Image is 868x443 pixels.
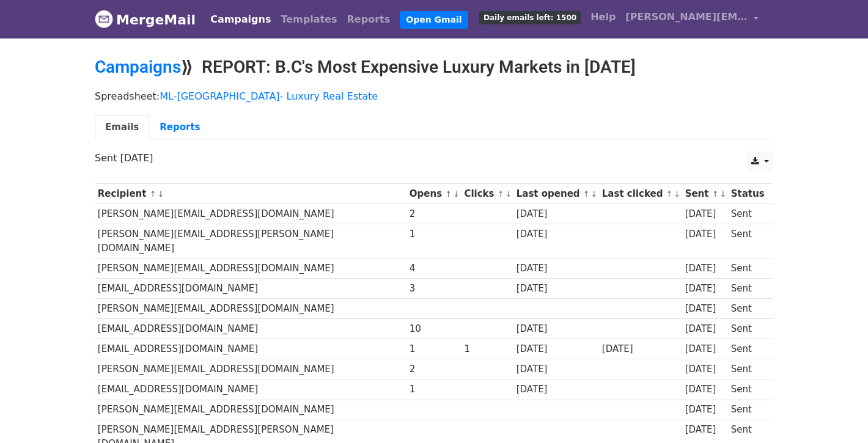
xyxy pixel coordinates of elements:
div: [DATE] [517,383,596,397]
a: Templates [276,7,342,32]
th: Last clicked [599,184,682,204]
td: Sent [728,204,767,224]
div: [DATE] [685,302,726,316]
td: Sent [728,299,767,319]
p: Sent [DATE] [95,152,773,164]
div: [DATE] [685,383,726,397]
div: [DATE] [517,322,596,336]
span: Daily emails left: 1500 [479,11,581,24]
a: [PERSON_NAME][EMAIL_ADDRESS][DOMAIN_NAME] [620,5,763,34]
td: [PERSON_NAME][EMAIL_ADDRESS][DOMAIN_NAME] [95,204,406,224]
div: 2 [410,362,458,376]
div: [DATE] [517,227,596,241]
div: [DATE] [517,207,596,221]
td: Sent [728,379,767,400]
td: Sent [728,278,767,298]
td: [PERSON_NAME][EMAIL_ADDRESS][DOMAIN_NAME] [95,258,406,278]
a: ↑ [666,189,673,199]
div: 1 [410,227,458,241]
a: ↑ [150,189,156,199]
td: [EMAIL_ADDRESS][DOMAIN_NAME] [95,339,406,359]
a: ↓ [157,189,164,199]
th: Recipient [95,184,406,204]
div: [DATE] [517,262,596,276]
td: [PERSON_NAME][EMAIL_ADDRESS][PERSON_NAME][DOMAIN_NAME] [95,224,406,258]
a: ↓ [674,189,680,199]
div: [DATE] [517,282,596,296]
a: Campaigns [95,57,181,77]
a: Reports [342,7,395,32]
div: 4 [410,262,458,276]
span: [PERSON_NAME][EMAIL_ADDRESS][DOMAIN_NAME] [625,10,748,24]
td: [PERSON_NAME][EMAIL_ADDRESS][DOMAIN_NAME] [95,299,406,319]
a: ↓ [591,189,598,199]
div: 1 [464,342,510,356]
a: Daily emails left: 1500 [474,5,586,29]
div: [DATE] [685,362,726,376]
a: ↓ [453,189,460,199]
div: [DATE] [685,403,726,417]
a: ↑ [445,189,452,199]
a: ↑ [498,189,504,199]
td: Sent [728,319,767,339]
div: [DATE] [685,423,726,437]
div: [DATE] [685,342,726,356]
div: [DATE] [685,262,726,276]
div: 3 [410,282,458,296]
a: MergeMail [95,7,196,32]
a: ↑ [712,189,719,199]
a: ML-[GEOGRAPHIC_DATA]- Luxury Real Estate [160,90,378,102]
a: Reports [149,115,210,140]
td: Sent [728,359,767,379]
div: 1 [410,342,458,356]
td: Sent [728,339,767,359]
div: 2 [410,207,458,221]
div: [DATE] [685,227,726,241]
div: [DATE] [517,362,596,376]
a: ↓ [505,189,512,199]
th: Last opened [513,184,599,204]
div: 1 [410,383,458,397]
a: Campaigns [205,7,276,32]
td: Sent [728,258,767,278]
div: [DATE] [685,282,726,296]
a: ↓ [719,189,726,199]
a: Help [586,5,620,29]
td: [EMAIL_ADDRESS][DOMAIN_NAME] [95,379,406,400]
td: Sent [728,400,767,420]
td: [EMAIL_ADDRESS][DOMAIN_NAME] [95,319,406,339]
div: [DATE] [685,207,726,221]
p: Spreadsheet: [95,90,773,103]
h2: ⟫ REPORT: B.C's Most Expensive Luxury Markets in [DATE] [95,57,773,78]
a: ↑ [583,189,590,199]
td: [PERSON_NAME][EMAIL_ADDRESS][DOMAIN_NAME] [95,359,406,379]
td: Sent [728,224,767,258]
th: Opens [406,184,462,204]
th: Clicks [462,184,513,204]
div: [DATE] [685,322,726,336]
th: Sent [682,184,728,204]
td: [PERSON_NAME][EMAIL_ADDRESS][DOMAIN_NAME] [95,400,406,420]
div: [DATE] [517,342,596,356]
a: Emails [95,115,149,140]
td: [EMAIL_ADDRESS][DOMAIN_NAME] [95,278,406,298]
img: MergeMail logo [95,10,113,28]
div: [DATE] [602,342,679,356]
a: Open Gmail [400,11,468,29]
th: Status [728,184,767,204]
div: 10 [410,322,458,336]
